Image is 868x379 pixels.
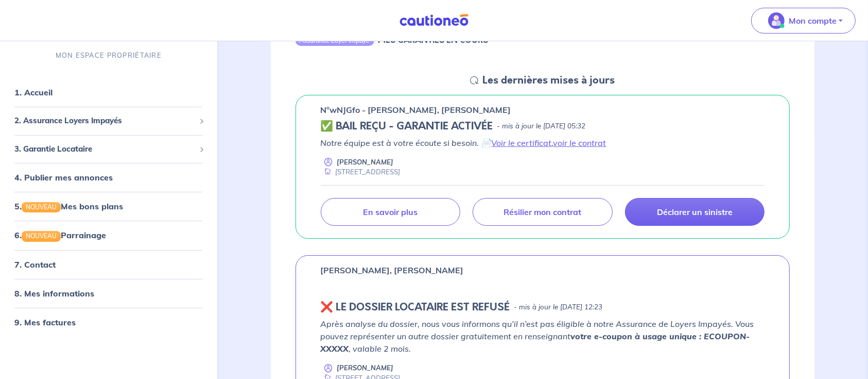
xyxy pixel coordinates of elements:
a: 4. Publier mes annonces [14,172,113,183]
h5: Les dernières mises à jours [482,74,615,87]
h5: ✅ BAIL REÇU - GARANTIE ACTIVÉE [321,120,493,133]
a: 7. Contact [14,259,56,269]
a: 6.NOUVEAUParrainage [14,230,106,240]
span: 3. Garantie Locataire [14,143,195,155]
button: illu_account_valid_menu.svgMon compte [751,8,856,34]
img: illu_account_valid_menu.svg [768,12,785,29]
p: n°wNJGfo - [PERSON_NAME], [PERSON_NAME] [321,104,511,116]
div: 6.NOUVEAUParrainage [4,225,213,245]
p: [PERSON_NAME] [337,363,394,373]
a: voir le contrat [553,138,606,148]
a: Voir le certificat [492,138,552,148]
h5: ❌️️ LE DOSSIER LOCATAIRE EST REFUSÉ [321,301,510,314]
a: 1. Accueil [14,87,53,97]
div: 5.NOUVEAUMes bons plans [4,196,213,217]
div: 3. Garantie Locataire [4,139,213,159]
h6: MES GARANTIES EN COURS [378,35,489,45]
a: Déclarer un sinistre [625,198,765,226]
p: Après analyse du dossier, nous vous informons qu’il n’est pas éligible à notre Assurance de Loyer... [321,318,765,355]
a: En savoir plus [321,198,460,226]
a: 5.NOUVEAUMes bons plans [14,201,123,211]
a: 8. Mes informations [14,288,94,298]
div: 9. Mes factures [4,311,213,332]
div: state: CONTRACT-VALIDATED, Context: NEW,MAYBE-CERTIFICATE,RELATIONSHIP,LESSOR-DOCUMENTS [321,120,765,133]
p: MON ESPACE PROPRIÉTAIRE [56,51,162,60]
a: Résilier mon contrat [473,198,612,226]
p: [PERSON_NAME], [PERSON_NAME] [321,264,464,276]
div: 1. Accueil [4,82,213,103]
div: 7. Contact [4,254,213,274]
div: 2. Assurance Loyers Impayés [4,111,213,131]
span: 2. Assurance Loyers Impayés [14,115,195,127]
p: Notre équipe est à votre écoute si besoin. 📄 , [321,137,765,149]
div: 8. Mes informations [4,283,213,303]
div: [STREET_ADDRESS] [321,167,401,177]
p: - mis à jour le [DATE] 12:23 [514,302,603,312]
a: 9. Mes factures [14,317,76,327]
img: Cautioneo [395,14,473,27]
p: En savoir plus [363,207,418,217]
div: 4. Publier mes annonces [4,167,213,188]
p: Mon compte [789,14,837,27]
p: Résilier mon contrat [504,207,581,217]
p: - mis à jour le [DATE] 05:32 [497,121,586,131]
p: Déclarer un sinistre [657,207,733,217]
div: state: REJECTED, Context: NEW,MAYBE-CERTIFICATE,RELATIONSHIP,LESSOR-DOCUMENTS [321,301,765,314]
p: [PERSON_NAME] [337,157,394,167]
